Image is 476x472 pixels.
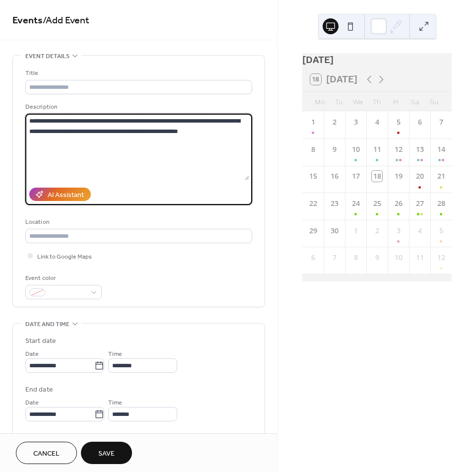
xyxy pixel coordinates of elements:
[25,319,69,330] span: Date and time
[25,385,53,395] div: End date
[372,198,383,209] div: 25
[25,102,250,112] div: Description
[98,449,115,459] span: Save
[29,188,91,201] button: AI Assistant
[393,225,404,236] div: 3
[393,252,404,263] div: 10
[25,51,69,62] span: Event details
[25,273,100,283] div: Event color
[329,171,340,182] div: 16
[436,225,447,236] div: 5
[436,117,447,128] div: 7
[302,53,452,67] div: [DATE]
[372,144,383,155] div: 11
[308,198,319,209] div: 22
[387,92,406,112] div: Fr
[372,117,383,128] div: 4
[308,144,319,155] div: 8
[406,92,424,112] div: Sa
[25,349,39,359] span: Date
[308,225,319,236] div: 29
[414,198,425,209] div: 27
[25,217,250,227] div: Location
[329,117,340,128] div: 2
[350,117,361,128] div: 3
[372,225,383,236] div: 2
[48,190,84,201] div: AI Assistant
[436,198,447,209] div: 28
[25,398,39,408] span: Date
[393,171,404,182] div: 19
[350,171,361,182] div: 17
[310,92,329,112] div: Mo
[329,225,340,236] div: 30
[329,198,340,209] div: 23
[414,171,425,182] div: 20
[37,252,92,262] span: Link to Google Maps
[308,252,319,263] div: 6
[393,117,404,128] div: 5
[350,252,361,263] div: 8
[16,442,77,464] button: Cancel
[329,144,340,155] div: 9
[43,11,89,30] span: / Add Event
[81,442,132,464] button: Save
[25,336,56,346] div: Start date
[350,144,361,155] div: 10
[12,11,43,30] a: Events
[414,117,425,128] div: 6
[414,144,425,155] div: 13
[348,92,367,112] div: We
[308,171,319,182] div: 15
[367,92,386,112] div: Th
[414,252,425,263] div: 11
[414,225,425,236] div: 4
[308,117,319,128] div: 1
[372,252,383,263] div: 9
[436,144,447,155] div: 14
[329,252,340,263] div: 7
[329,92,348,112] div: Tu
[425,92,444,112] div: Su
[350,198,361,209] div: 24
[372,171,383,182] div: 18
[108,398,122,408] span: Time
[393,198,404,209] div: 26
[393,144,404,155] div: 12
[108,349,122,359] span: Time
[33,449,60,459] span: Cancel
[436,252,447,263] div: 12
[25,68,250,78] div: Title
[436,171,447,182] div: 21
[350,225,361,236] div: 1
